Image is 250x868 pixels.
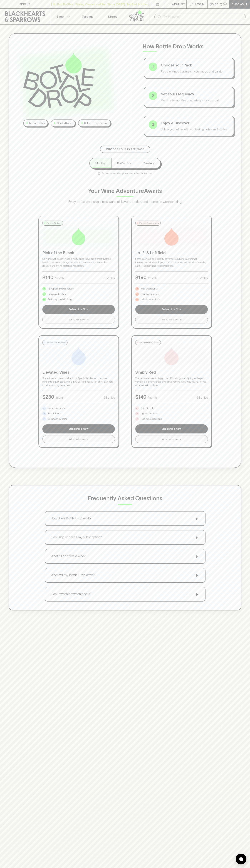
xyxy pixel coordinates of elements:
button: What To Expect+ [42,316,115,323]
button: Bi-Monthly [111,158,137,168]
img: Bottle Drop [23,53,95,108]
button: Can I skip or pause my subscription?+ [45,530,205,544]
p: /month [148,395,157,400]
button: Subscribe Now [135,424,208,433]
span: What To Expect [162,437,178,441]
div: 3 [149,120,157,129]
p: For Red Wine Lovers [139,341,159,344]
p: Unbox your wines with our tasting notes and stories [161,127,229,131]
p: Delivered to your door [84,121,108,125]
p: Pick of the Bunch [42,250,115,256]
button: Subscribe Now [135,305,208,314]
p: Bright to bold [141,406,154,410]
p: How does Bottle Drop work? [51,516,91,521]
span: Awaits [144,188,162,194]
p: For the Curious [46,221,61,225]
p: Wishlist [172,2,185,6]
p: Lo-Fi & Leftfield [135,250,208,256]
p: $ 140 [42,274,53,281]
p: Login [195,2,204,6]
p: Drinking well doesn't need a hefty price tag. Here's proof that the best bottles aren't always th... [42,257,115,268]
p: 6 Bottles [103,276,115,280]
p: How Bottle Drop Works [143,42,236,51]
p: Pause or cancel anytime. We're flexible like that. [98,171,153,175]
p: $ 230 [42,393,54,401]
button: What if I don't like a wine?+ [45,549,205,563]
button: What To Expect+ [135,435,208,443]
p: Everyday delights [48,292,66,296]
p: /month [55,276,64,280]
p: Left of center finds [141,298,160,301]
img: Pick of the Bunch [70,228,88,246]
p: What if I don't like a wine? [51,554,85,559]
p: Monthly, bi-monthly, or quarterly - it's your call [161,98,229,103]
p: Checkout [231,2,247,6]
a: Tastings [75,9,100,24]
span: + [194,516,199,521]
button: What To Expect+ [135,316,208,323]
p: /month [148,276,157,280]
p: /month [56,395,65,400]
p: Pure red expressions [141,417,162,421]
span: + [194,573,199,578]
button: Subscribe Now [42,424,115,433]
img: Elevated Vines [70,347,88,365]
p: Light to luscious [141,412,157,415]
p: Wild & wonderful [141,287,158,291]
p: $ 190 [135,274,147,281]
span: What To Expect [69,318,85,321]
p: Rare & limited [48,412,61,415]
span: + [87,437,88,441]
p: Boundary pushers [141,292,159,296]
p: Sometimes you want to dial it up. Special bottles for milestone moments or just because it's [DAT... [42,377,115,387]
p: 0 [224,3,226,5]
p: Stores [108,14,117,19]
img: bubble-icon [239,857,243,861]
span: + [180,437,181,441]
p: 6 Bottles [196,276,208,280]
p: Every bottle opens up a new world of flavors, stories, and moments worth sharing. [54,199,197,204]
button: How does Bottle Drop work?+ [45,512,205,525]
p: Simply Red [135,369,208,375]
img: Simply Red [163,347,180,365]
p: Choose Your Experience [106,148,144,151]
p: For the curious and slightly adventurous. Natural, minimal intervention wines with personality in... [135,257,208,268]
p: Can I skip or pause my subscription? [51,535,102,540]
div: 2 [149,91,157,100]
span: What To Expect [162,318,178,321]
p: Curated by us [57,121,72,125]
p: Tastings [82,14,93,19]
p: For the Connoisseur [46,341,66,344]
span: What To Expect [69,437,85,441]
button: What To Expect+ [42,435,115,443]
div: 1 [149,63,157,71]
span: + [180,318,181,321]
span: + [87,318,88,321]
button: Shop [50,9,75,24]
p: $ 140 [135,393,146,401]
p: Pick the wines that match your mood and palate [161,69,229,74]
button: When will my Bottle Drop arrive?+ [45,568,205,582]
p: 6 Bottles [103,395,115,400]
p: When will my Bottle Drop arrive? [51,573,95,578]
p: Handpicked value heroes [48,287,73,291]
p: Set Your Frequency [161,91,229,97]
p: Iconic producers [48,406,65,410]
p: Enjoy & Discover [161,120,229,126]
span: + [194,535,199,540]
button: Subscribe Now [42,305,115,314]
p: For the Adventurous [139,221,159,225]
input: Try "Pinot noir" [163,14,243,20]
p: Frequently Asked Questions [88,494,162,503]
span: + [194,554,199,559]
p: No bad bottles [29,121,45,125]
p: Cellar worthy gems [48,417,67,421]
button: Quarterly [137,158,160,168]
p: 6 Bottles [196,395,208,400]
p: Seriously good drinking [48,298,72,301]
img: Lo-Fi & Leftfield [163,228,180,246]
p: Elevated Vines [42,369,115,375]
p: Shop [56,14,64,19]
p: Your Wine Adventure [88,187,162,195]
button: Can I switch between packs?+ [45,587,205,601]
